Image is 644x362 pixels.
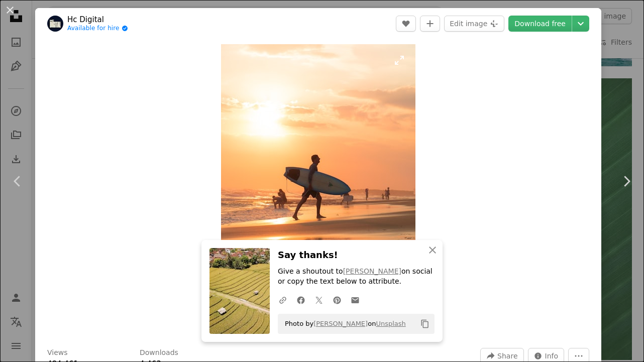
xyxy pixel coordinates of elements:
a: Download free [508,16,572,32]
img: man holding surfing board during sunset [221,44,415,336]
h3: Downloads [140,348,178,358]
button: Zoom in on this image [221,44,415,336]
button: Edit image [444,16,504,32]
a: Available for hire [67,25,128,33]
a: Unsplash [376,320,405,327]
a: Share on Facebook [292,290,310,310]
span: Photo by on [280,316,406,332]
h3: Say thanks! [278,248,435,263]
button: Add to Collection [420,16,440,32]
a: [PERSON_NAME] [343,267,401,275]
img: Go to Hc Digital's profile [47,16,63,32]
a: Share on Pinterest [328,290,346,310]
a: Share over email [346,290,364,310]
button: Copy to clipboard [416,315,434,332]
a: [PERSON_NAME] [313,320,368,327]
button: Choose download size [572,16,589,32]
p: Give a shoutout to on social or copy the text below to attribute. [278,267,435,287]
h3: Views [47,348,68,358]
a: Next [609,133,644,229]
a: Share on Twitter [310,290,328,310]
a: Hc Digital [67,15,128,25]
button: Like [396,16,416,32]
